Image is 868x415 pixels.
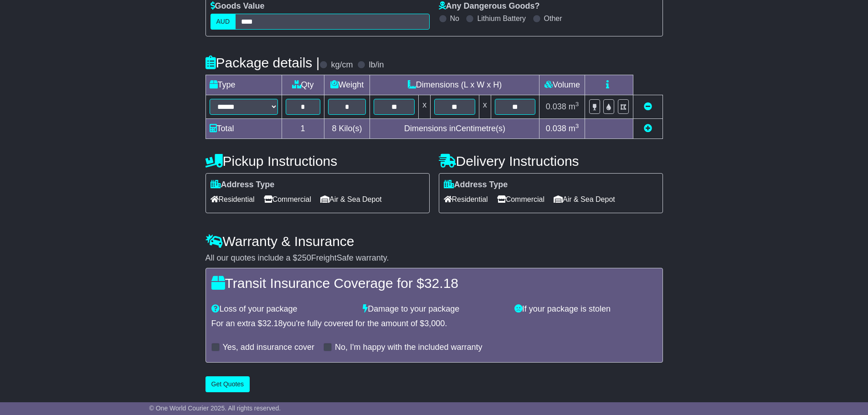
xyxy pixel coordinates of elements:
label: No [450,14,459,23]
label: Other [544,14,562,23]
label: Lithium Battery [477,14,526,23]
label: No, I'm happy with the included warranty [335,343,483,353]
span: 32.18 [262,319,283,328]
div: Loss of your package [207,304,359,314]
label: Yes, add insurance cover [223,343,314,353]
h4: Warranty & Insurance [205,234,663,249]
span: © One World Courier 2025. All rights reserved. [149,405,281,412]
td: Weight [324,75,370,95]
span: m [569,102,579,111]
h4: Delivery Instructions [439,154,663,169]
span: Air & Sea Depot [320,192,382,206]
label: Any Dangerous Goods? [439,1,540,11]
span: Residential [211,192,255,206]
span: m [569,124,579,133]
label: kg/cm [331,60,353,70]
span: Commercial [497,192,544,206]
div: For an extra $ you're fully covered for the amount of $ . [211,319,657,329]
a: Remove this item [644,102,652,111]
td: Dimensions (L x W x H) [370,75,539,95]
h4: Package details | [205,55,320,70]
span: Commercial [264,192,311,206]
div: Damage to your package [358,304,510,314]
label: Address Type [444,180,508,190]
td: Type [205,75,282,95]
td: Kilo(s) [324,119,370,139]
span: Residential [444,192,488,206]
button: Get Quotes [205,376,250,392]
span: Air & Sea Depot [554,192,615,206]
h4: Pickup Instructions [205,154,430,169]
span: 3,000 [424,319,445,328]
label: lb/in [369,60,384,70]
a: Add new item [644,124,652,133]
td: 1 [282,119,324,139]
div: If your package is stolen [510,304,662,314]
span: 0.038 [546,124,566,133]
span: 32.18 [424,276,458,291]
td: Dimensions in Centimetre(s) [370,119,539,139]
td: Volume [539,75,585,95]
sup: 3 [575,101,579,108]
label: AUD [211,14,236,30]
label: Goods Value [211,1,265,11]
td: Total [205,119,282,139]
h4: Transit Insurance Coverage for $ [211,276,657,291]
label: Address Type [211,180,275,190]
sup: 3 [575,123,579,129]
td: x [479,95,491,119]
div: All our quotes include a $ FreightSafe warranty. [205,253,663,263]
span: 8 [332,124,336,133]
span: 0.038 [546,102,566,111]
td: Qty [282,75,324,95]
td: x [419,95,431,119]
span: 250 [298,253,311,262]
